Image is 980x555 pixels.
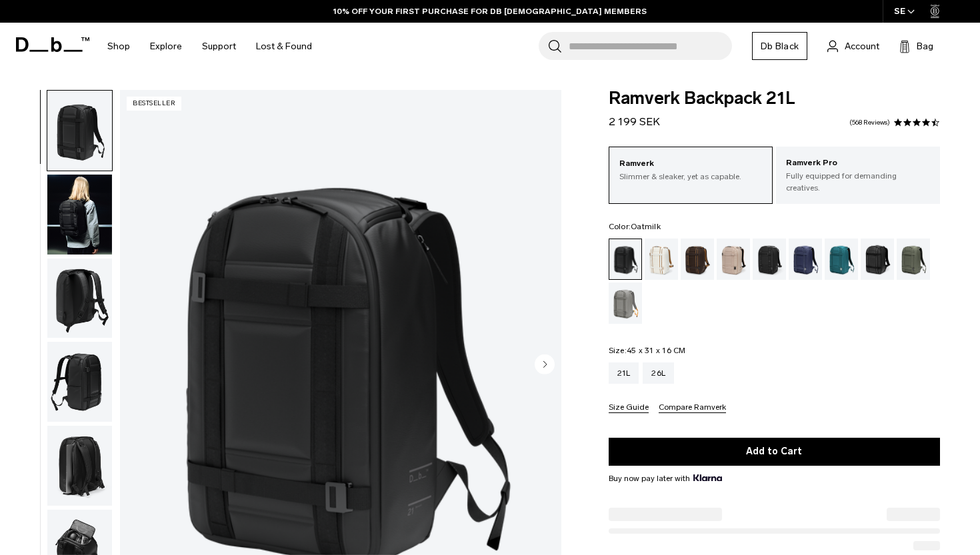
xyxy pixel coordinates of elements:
[619,171,762,183] p: Slimmer & sleaker, yet as capable.
[150,23,182,70] a: Explore
[827,38,879,54] a: Account
[202,23,236,70] a: Support
[693,474,722,481] img: {"height" => 20, "alt" => "Klarna"}
[47,426,112,506] img: Ramverk Backpack 21L Black Out
[627,346,686,355] span: 45 x 31 x 16 CM
[609,346,686,354] legend: Size:
[786,170,930,194] p: Fully equipped for demanding creatives.
[47,90,113,171] button: Ramverk Backpack 21L Black Out
[47,175,112,255] img: Ramverk Backpack 21L Black Out
[776,147,940,204] a: Ramverk Pro Fully equipped for demanding creatives.
[333,5,647,17] a: 10% OFF YOUR FIRST PURCHASE FOR DB [DEMOGRAPHIC_DATA] MEMBERS
[609,438,940,466] button: Add to Cart
[609,362,639,384] a: 21L
[643,362,674,384] a: 26L
[752,32,807,60] a: Db Black
[107,23,130,70] a: Shop
[897,239,930,280] a: Moss Green
[609,90,940,107] span: Ramverk Backpack 21L
[609,282,642,324] a: Sand Grey
[47,91,112,171] img: Ramverk Backpack 21L Black Out
[535,354,555,376] button: Next slide
[845,39,879,53] span: Account
[619,157,762,171] p: Ramverk
[47,174,113,255] button: Ramverk Backpack 21L Black Out
[47,259,112,338] img: Ramverk Backpack 21L Black Out
[753,239,786,280] a: Charcoal Grey
[609,472,722,484] span: Buy now pay later with
[789,239,822,280] a: Blue Hour
[47,342,112,422] img: Ramverk Backpack 21L Black Out
[645,239,678,280] a: Oatmilk
[47,425,113,506] button: Ramverk Backpack 21L Black Out
[609,223,661,231] legend: Color:
[917,39,933,53] span: Bag
[659,403,726,413] button: Compare Ramverk
[609,115,660,128] span: 2 199 SEK
[256,23,312,70] a: Lost & Found
[899,38,933,54] button: Bag
[861,239,894,280] a: Reflective Black
[717,239,750,280] a: Fogbow Beige
[849,119,890,126] a: 568 reviews
[47,258,113,339] button: Ramverk Backpack 21L Black Out
[609,403,649,413] button: Size Guide
[786,157,930,170] p: Ramverk Pro
[681,239,714,280] a: Espresso
[97,23,322,70] nav: Main Navigation
[631,222,661,231] span: Oatmilk
[127,97,181,111] p: Bestseller
[609,239,642,280] a: Black Out
[825,239,858,280] a: Midnight Teal
[47,341,113,422] button: Ramverk Backpack 21L Black Out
